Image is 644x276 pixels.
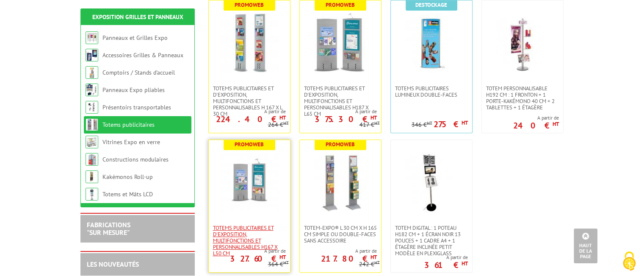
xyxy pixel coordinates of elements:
[300,85,381,117] a: Totems publicitaires et d'exposition, multifonctions et personnalisables H187 X L65 CM
[311,13,370,72] img: Totems publicitaires et d'exposition, multifonctions et personnalisables H187 X L65 CM
[412,122,432,128] p: 346 €
[86,170,98,183] img: Kakémonos Roll-up
[279,114,286,121] sup: HT
[86,118,98,131] img: Totems publicitaires
[462,260,468,267] sup: HT
[102,69,175,76] a: Comptoirs / Stands d'accueil
[86,49,98,61] img: Accessoires Grilles & Panneaux
[424,262,468,268] p: 361 €
[86,136,98,148] img: Vitrines Expo en verre
[619,251,640,272] img: Cookies (fenêtre modale)
[391,85,472,98] a: Totems publicitaires lumineux double-faces
[395,85,468,98] span: Totems publicitaires lumineux double-faces
[486,85,559,111] span: Totem personnalisable H192 cm : 1 fronton + 1 porte-kakémono 40 cm + 2 tablettes + 1 étagère
[279,254,286,261] sup: HT
[482,85,563,111] a: Totem personnalisable H192 cm : 1 fronton + 1 porte-kakémono 40 cm + 2 tablettes + 1 étagère
[370,254,377,261] sup: HT
[102,156,169,163] a: Constructions modulaires
[315,117,377,122] p: 375.30 €
[209,248,286,254] span: A partir de
[424,254,468,261] span: A partir de
[102,51,183,59] a: Accessoires Grilles & Panneaux
[391,225,472,256] a: Totem digital : 1 poteau H182 cm + 1 écran noir 13 pouces + 1 cadre a4 + 1 étagère inclinée petit...
[402,13,461,72] img: Totems publicitaires lumineux double-faces
[209,85,290,117] a: Totems publicitaires et d'exposition, multifonctions et personnalisables H 167 X L 30 CM
[326,1,355,8] b: Promoweb
[283,259,289,265] sup: HT
[102,121,155,128] a: Totems publicitaires
[86,31,98,44] img: Panneaux et Grilles Expo
[300,225,381,244] a: Totem-Expo® L 30 cm x H 165 cm simple ou double-faces sans accessoire
[87,220,130,237] a: FABRICATIONS"Sur Mesure"
[374,259,380,265] sup: HT
[102,173,153,181] a: Kakémonos Roll-up
[86,66,98,79] img: Comptoirs / Stands d'accueil
[574,229,597,263] a: Haut de la page
[86,101,98,114] img: Présentoirs transportables
[102,103,171,111] a: Présentoirs transportables
[553,120,559,128] sup: HT
[220,153,279,212] img: Totems publicitaires et d'exposition, multifonctions et personnalisables H167 X L50 CM
[427,120,432,126] sup: HT
[268,261,289,268] p: 364 €
[268,122,289,128] p: 264 €
[374,120,380,126] sup: HT
[614,247,644,276] button: Cookies (fenêtre modale)
[462,119,468,126] sup: HT
[370,114,377,121] sup: HT
[209,108,286,115] span: A partir de
[513,114,559,121] span: A partir de
[300,248,377,254] span: A partir de
[102,190,153,198] a: Totems et Mâts LCD
[326,141,355,148] b: Promoweb
[220,13,279,72] img: Totems publicitaires et d'exposition, multifonctions et personnalisables H 167 X L 30 CM
[304,225,377,244] span: Totem-Expo® L 30 cm x H 165 cm simple ou double-faces sans accessoire
[102,138,160,146] a: Vitrines Expo en verre
[283,120,289,126] sup: HT
[230,256,286,261] p: 327.60 €
[300,108,377,115] span: A partir de
[359,261,380,268] p: 242 €
[216,117,286,122] p: 224.40 €
[415,1,447,8] b: Destockage
[235,1,264,8] b: Promoweb
[92,13,183,21] a: Exposition Grilles et Panneaux
[86,188,98,201] img: Totems et Mâts LCD
[513,123,559,128] p: 240 €
[86,84,98,96] img: Panneaux Expo pliables
[213,225,286,256] span: Totems publicitaires et d'exposition, multifonctions et personnalisables H167 X L50 CM
[209,225,290,256] a: Totems publicitaires et d'exposition, multifonctions et personnalisables H167 X L50 CM
[235,141,264,148] b: Promoweb
[213,85,286,117] span: Totems publicitaires et d'exposition, multifonctions et personnalisables H 167 X L 30 CM
[321,256,377,261] p: 217.80 €
[359,122,380,128] p: 417 €
[493,13,552,72] img: Totem personnalisable H192 cm : 1 fronton + 1 porte-kakémono 40 cm + 2 tablettes + 1 étagère
[86,153,98,166] img: Constructions modulaires
[87,260,139,268] a: LES NOUVEAUTÉS
[402,153,461,212] img: Totem digital : 1 poteau H182 cm + 1 écran noir 13 pouces + 1 cadre a4 + 1 étagère inclinée petit...
[102,86,165,94] a: Panneaux Expo pliables
[434,122,468,127] p: 275 €
[304,85,377,117] span: Totems publicitaires et d'exposition, multifonctions et personnalisables H187 X L65 CM
[395,225,468,256] span: Totem digital : 1 poteau H182 cm + 1 écran noir 13 pouces + 1 cadre a4 + 1 étagère inclinée petit...
[311,153,370,212] img: Totem-Expo® L 30 cm x H 165 cm simple ou double-faces sans accessoire
[102,34,168,42] a: Panneaux et Grilles Expo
